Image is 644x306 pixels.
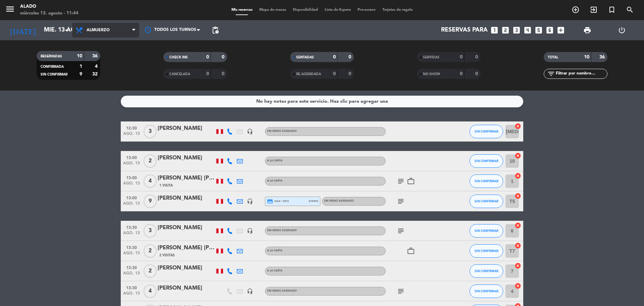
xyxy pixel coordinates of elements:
span: stripe [309,199,318,203]
i: looks_3 [512,26,521,35]
strong: 0 [475,71,479,76]
span: SIN CONFIRMAR [475,249,498,253]
div: Alado [20,3,78,10]
i: cancel [515,193,521,199]
i: headset_mic [247,288,253,294]
i: cancel [515,152,521,159]
span: 3 [144,125,157,138]
i: looks_6 [545,26,554,35]
span: Sin menú asignado [267,130,297,133]
div: [PERSON_NAME] [158,284,215,293]
span: ago. 13 [123,251,140,259]
span: Disponibilidad [289,8,321,12]
div: [PERSON_NAME] [158,223,215,232]
span: 13:30 [123,263,140,271]
i: [DATE] [5,23,41,38]
i: work_outline [407,177,415,185]
span: 9 [144,195,157,208]
span: ago. 13 [123,181,140,189]
span: ago. 13 [123,271,140,279]
div: [PERSON_NAME] [PERSON_NAME] [PERSON_NAME] [158,174,215,183]
span: RE AGENDADA [296,72,321,76]
div: LOG OUT [604,20,639,40]
span: NO SHOW [423,72,440,76]
span: ago. 13 [123,161,140,169]
button: SIN CONFIRMAR [470,244,503,258]
i: subject [397,227,405,235]
i: search [626,6,634,14]
button: menu [5,4,15,16]
strong: 0 [222,55,226,59]
div: [PERSON_NAME] [158,194,215,203]
span: SIN CONFIRMAR [475,289,498,293]
span: TOTAL [548,56,558,59]
span: 1 Visita [159,183,173,188]
span: 13:00 [123,194,140,201]
span: Sin menú asignado [267,290,297,292]
strong: 0 [206,71,209,76]
span: ago. 13 [123,231,140,239]
i: subject [397,197,405,205]
strong: 0 [222,71,226,76]
span: 13:00 [123,173,140,181]
span: 13:30 [123,243,140,251]
span: 2 [144,244,157,258]
span: Sin menú asignado [267,229,297,232]
span: CHECK INS [169,56,188,59]
strong: 0 [475,55,479,59]
span: 12:30 [123,124,140,132]
button: SIN CONFIRMAR [470,195,503,208]
i: cancel [515,123,521,130]
i: credit_card [267,198,273,204]
i: cancel [515,242,521,249]
i: add_circle_outline [572,6,580,14]
span: 3 [144,224,157,238]
strong: 0 [460,55,463,59]
strong: 0 [333,55,336,59]
strong: 0 [348,55,353,59]
i: cancel [515,262,521,269]
i: menu [5,4,15,14]
span: 13:00 [123,153,140,161]
strong: 1 [79,64,82,69]
button: SIN CONFIRMAR [470,174,503,188]
span: 13:30 [123,284,140,291]
span: Mapa de mesas [256,8,289,12]
button: SIN CONFIRMAR [470,154,503,168]
span: Reservas para [441,27,488,34]
strong: 0 [460,71,463,76]
span: 4 [144,285,157,298]
strong: 9 [79,72,82,76]
span: ago. 13 [123,201,140,209]
span: SIN CONFIRMAR [475,269,498,273]
span: Almuerzo [87,28,110,33]
strong: 0 [348,71,353,76]
i: filter_list [547,70,555,78]
span: CONFIRMADA [41,65,64,68]
button: SIN CONFIRMAR [470,264,503,278]
strong: 36 [599,55,606,59]
div: miércoles 13. agosto - 11:44 [20,10,78,17]
i: add_box [556,26,565,35]
span: RESERVADAS [41,55,62,58]
span: SIN CONFIRMAR [475,229,498,233]
span: Tarjetas de regalo [379,8,416,12]
span: Sin menú asignado [324,200,354,202]
i: cancel [515,283,521,289]
span: 2 Visitas [159,253,175,258]
span: 4 [144,174,157,188]
span: ago. 13 [123,132,140,139]
span: A la carta [267,249,282,252]
span: SIN CONFIRMAR [475,179,498,183]
strong: 32 [92,72,99,76]
i: cancel [515,172,521,179]
i: power_settings_new [618,26,626,34]
strong: 10 [77,54,82,58]
span: SERVIDAS [423,56,439,59]
span: print [583,26,591,34]
i: looks_5 [534,26,543,35]
span: 13:30 [123,223,140,231]
span: 2 [144,264,157,278]
span: SIN CONFIRMAR [475,159,498,163]
span: CANCELADA [169,72,190,76]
